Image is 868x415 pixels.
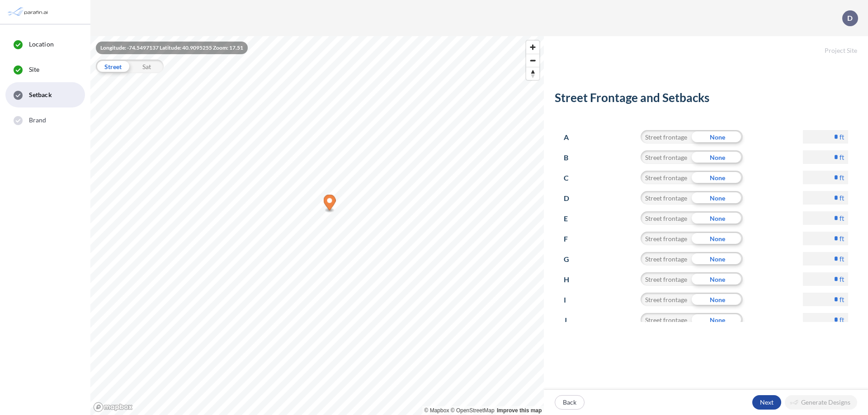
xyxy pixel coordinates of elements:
p: C [564,171,580,185]
button: Reset bearing to north [526,67,539,80]
label: ft [840,153,844,162]
label: ft [840,275,844,284]
a: Mapbox [425,407,449,414]
div: None [692,191,743,205]
span: Brand [29,116,47,125]
p: Back [563,398,576,407]
div: None [692,232,743,245]
div: Street frontage [641,211,692,225]
h5: Project Site [544,36,868,55]
div: None [692,293,743,306]
div: None [692,272,743,286]
div: Street frontage [641,313,692,326]
span: Setback [29,90,52,99]
button: Zoom out [526,54,539,67]
label: ft [840,173,844,182]
div: None [692,211,743,225]
div: None [692,171,743,184]
label: ft [840,214,844,223]
label: ft [840,193,844,202]
a: Mapbox homepage [93,402,133,412]
p: Next [760,398,774,407]
p: D [847,14,853,22]
span: Location [29,40,54,49]
span: Site [29,65,39,74]
p: H [564,272,580,287]
button: Back [555,395,585,410]
div: Street frontage [641,232,692,245]
div: Street frontage [641,150,692,164]
label: ft [840,234,844,243]
div: None [692,313,743,326]
div: Street frontage [641,293,692,306]
div: None [692,252,743,266]
label: ft [840,295,844,304]
div: Sat [130,60,164,73]
p: B [564,150,580,165]
a: OpenStreetMap [451,407,495,414]
label: ft [840,254,844,263]
button: Zoom in [526,41,539,54]
p: F [564,232,580,246]
p: D [564,191,580,205]
canvas: Map [90,36,544,415]
p: I [564,293,580,307]
div: Street frontage [641,171,692,184]
div: None [692,130,743,144]
div: Street frontage [641,130,692,144]
img: Parafin [7,4,51,20]
label: ft [840,315,844,324]
h2: Street Frontage and Setbacks [555,91,857,108]
div: None [692,150,743,164]
div: Map marker [324,195,336,213]
p: J [564,313,580,327]
p: E [564,211,580,226]
div: Street frontage [641,191,692,205]
div: Street [96,60,130,73]
label: ft [840,132,844,141]
p: G [564,252,580,266]
div: Longitude: -74.5497137 Latitude: 40.9095255 Zoom: 17.51 [96,42,248,54]
div: Street frontage [641,272,692,286]
div: Street frontage [641,252,692,266]
button: Next [752,395,781,410]
a: Improve this map [497,407,542,414]
p: A [564,130,580,145]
